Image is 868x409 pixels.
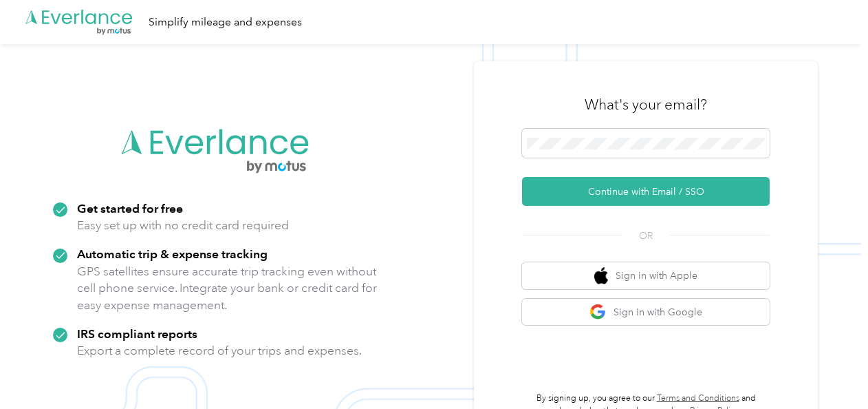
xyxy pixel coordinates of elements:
[77,263,378,314] p: GPS satellites ensure accurate trip tracking even without cell phone service. Integrate your bank...
[594,267,608,284] img: apple logo
[522,299,770,326] button: google logoSign in with Google
[585,95,707,114] h3: What's your email?
[77,201,183,216] strong: Get started for free
[522,177,770,206] button: Continue with Email / SSO
[77,217,289,234] p: Easy set up with no credit card required
[622,229,670,243] span: OR
[77,247,268,261] strong: Automatic trip & expense tracking
[589,304,607,321] img: google logo
[77,342,362,359] p: Export a complete record of your trips and expenses.
[77,326,197,341] strong: IRS compliant reports
[149,14,302,31] div: Simplify mileage and expenses
[657,393,739,403] a: Terms and Conditions
[522,262,770,289] button: apple logoSign in with Apple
